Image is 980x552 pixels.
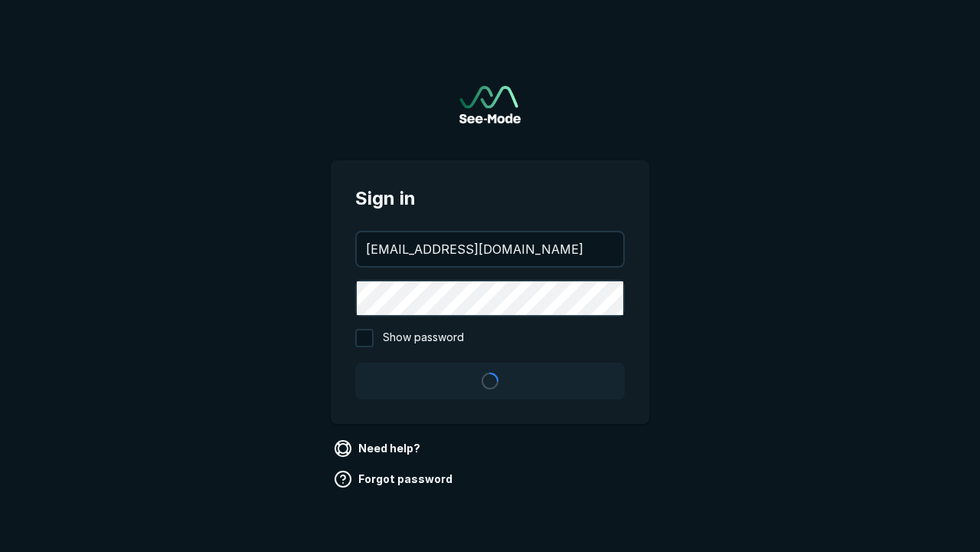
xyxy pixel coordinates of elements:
a: Go to sign in [459,86,521,123]
a: Forgot password [331,467,459,491]
input: your@email.com [357,232,623,266]
span: Sign in [355,185,625,212]
img: See-Mode Logo [459,86,521,123]
span: Show password [383,329,464,347]
a: Need help? [331,436,426,461]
